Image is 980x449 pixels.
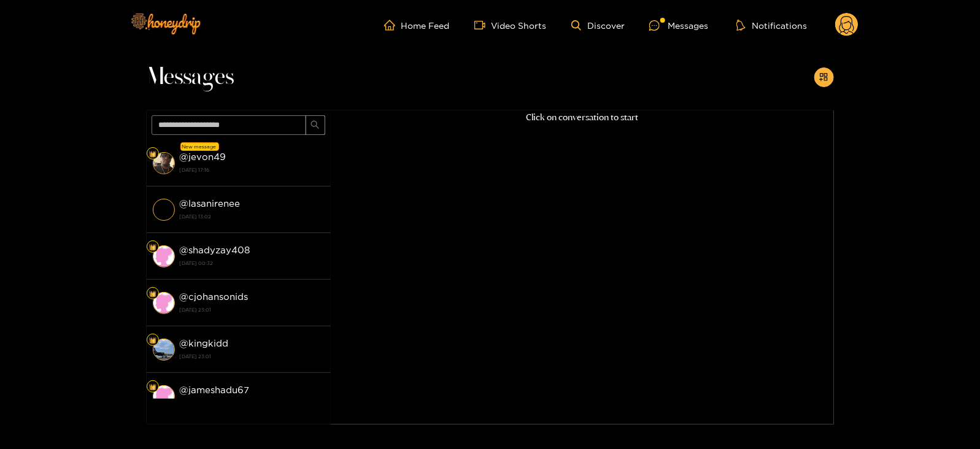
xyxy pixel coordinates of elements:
[147,63,234,92] span: Messages
[149,290,156,297] img: Fan Level
[180,351,325,362] strong: [DATE] 23:01
[306,115,325,135] button: search
[571,20,625,31] a: Discover
[180,291,249,302] strong: @ cjohansonids
[474,20,492,31] span: video-camera
[180,152,226,162] strong: @ jevon49
[311,120,320,131] span: search
[149,150,156,158] img: Fan Level
[384,20,450,31] a: Home Feed
[180,211,325,222] strong: [DATE] 13:02
[149,244,156,251] img: Fan Level
[153,245,175,267] img: conversation
[180,304,325,315] strong: [DATE] 23:01
[180,198,241,209] strong: @ lasanirenee
[180,338,229,348] strong: @ kingkidd
[474,20,547,31] a: Video Shorts
[149,337,156,344] img: Fan Level
[180,385,250,395] strong: @ jameshadu67
[180,164,325,175] strong: [DATE] 17:16
[814,67,834,87] button: appstore-add
[153,199,175,221] img: conversation
[153,292,175,314] img: conversation
[331,110,834,125] p: Click on conversation to start
[153,339,175,361] img: conversation
[180,142,219,151] div: New message
[180,258,325,269] strong: [DATE] 00:32
[180,245,250,255] strong: @ shadyzay408
[733,19,811,31] button: Notifications
[819,72,828,83] span: appstore-add
[149,383,156,391] img: Fan Level
[384,20,401,31] span: home
[649,18,708,33] div: Messages
[153,152,175,174] img: conversation
[180,397,325,409] strong: [DATE] 23:01
[153,385,175,407] img: conversation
